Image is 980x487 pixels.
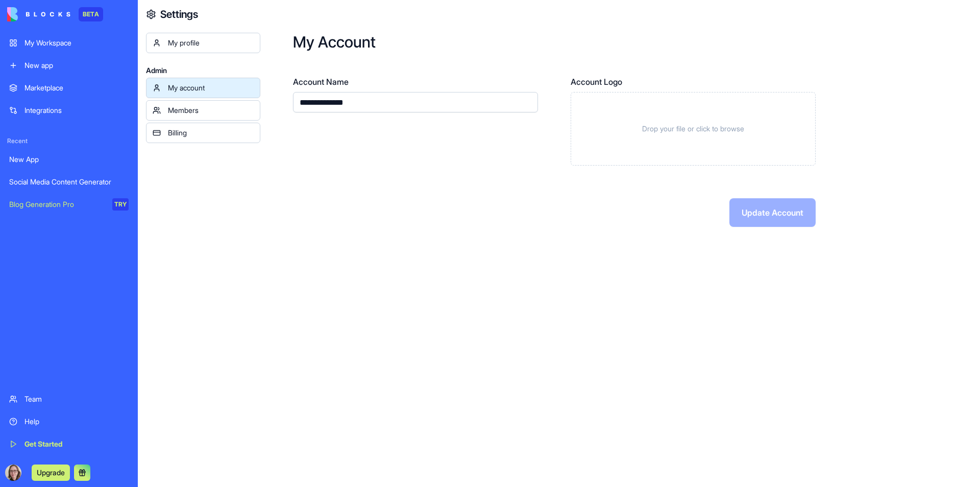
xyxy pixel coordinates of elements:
[293,76,538,88] label: Account Name
[146,123,260,143] a: Billing
[112,198,129,211] div: TRY
[32,467,70,477] a: Upgrade
[3,137,135,145] span: Recent
[146,65,260,76] span: Admin
[7,7,70,21] img: logo
[3,55,135,76] a: New app
[168,38,254,48] div: My profile
[9,154,129,165] div: New App
[642,124,744,134] span: Drop your file or click to browse
[3,389,135,409] a: Team
[24,394,129,404] div: Team
[3,149,135,170] a: New App
[3,172,135,192] a: Social Media Content Generator
[24,439,129,449] div: Get Started
[3,100,135,121] a: Integrations
[3,434,135,454] a: Get Started
[168,128,254,138] div: Billing
[146,33,260,53] a: My profile
[79,7,103,21] div: BETA
[3,33,135,53] a: My Workspace
[160,7,198,21] h4: Settings
[168,83,254,93] div: My account
[571,92,816,166] div: Drop your file or click to browse
[24,416,129,427] div: Help
[24,83,129,93] div: Marketplace
[3,78,135,98] a: Marketplace
[32,465,70,481] button: Upgrade
[24,60,129,71] div: New app
[3,194,135,215] a: Blog Generation ProTRY
[24,38,129,48] div: My Workspace
[168,105,254,115] div: Members
[9,177,129,187] div: Social Media Content Generator
[293,33,947,51] h2: My Account
[571,76,816,88] label: Account Logo
[3,411,135,432] a: Help
[146,78,260,98] a: My account
[7,7,103,21] a: BETA
[146,100,260,121] a: Members
[5,465,21,481] img: ACg8ocJNAarKp1X5rw3tMgLnykhzzCuHUKnX9C1ikrFx_sjzskpp16v2=s96-c
[24,105,129,115] div: Integrations
[9,199,105,210] div: Blog Generation Pro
